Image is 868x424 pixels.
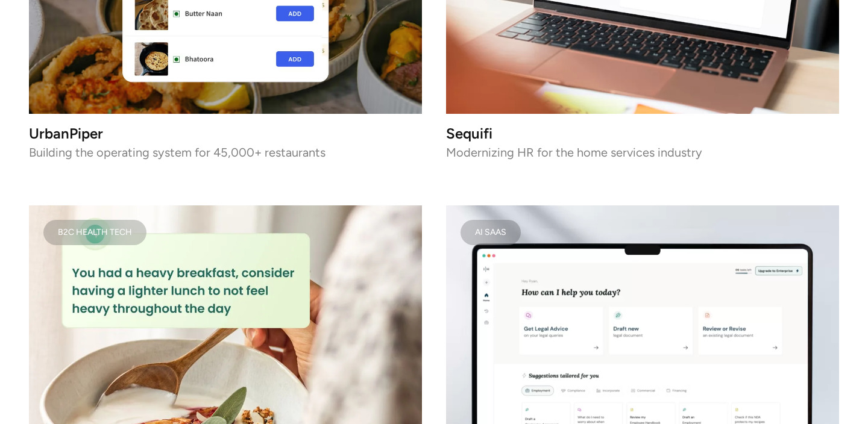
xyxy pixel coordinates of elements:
[29,128,422,139] h3: UrbanPiper
[475,229,506,235] div: AI SAAS
[446,148,839,157] p: Modernizing HR for the home services industry
[446,128,839,139] h3: Sequifi
[29,148,422,157] p: Building the operating system for 45,000+ restaurants
[58,229,132,235] div: B2C Health Tech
